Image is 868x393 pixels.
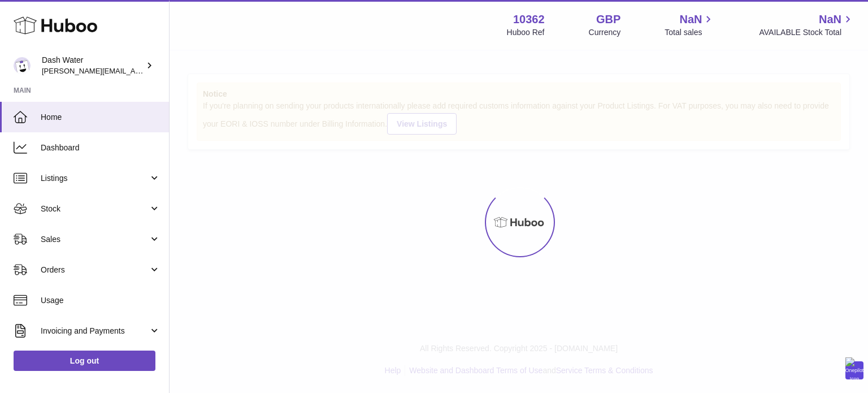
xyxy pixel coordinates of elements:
[679,12,702,27] span: NaN
[41,112,160,123] span: Home
[759,27,854,38] span: AVAILABLE Stock Total
[41,173,149,184] span: Listings
[665,27,715,38] span: Total sales
[819,12,841,27] span: NaN
[41,234,149,245] span: Sales
[665,12,715,38] a: NaN Total sales
[513,12,545,27] strong: 10362
[41,204,149,214] span: Stock
[41,142,160,153] span: Dashboard
[42,66,227,75] span: [PERSON_NAME][EMAIL_ADDRESS][DOMAIN_NAME]
[507,27,545,38] div: Huboo Ref
[14,351,155,371] a: Log out
[589,27,621,38] div: Currency
[759,12,854,38] a: NaN AVAILABLE Stock Total
[41,265,149,275] span: Orders
[14,57,31,74] img: james@dash-water.com
[596,12,620,27] strong: GBP
[42,55,144,76] div: Dash Water
[41,295,160,306] span: Usage
[41,326,149,336] span: Invoicing and Payments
